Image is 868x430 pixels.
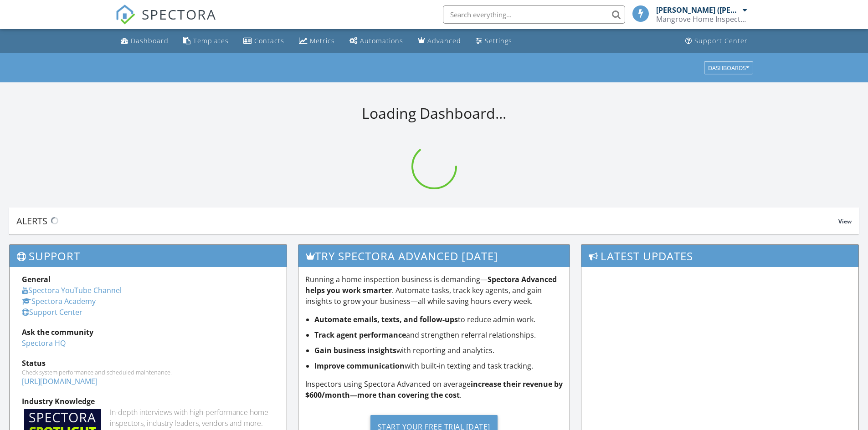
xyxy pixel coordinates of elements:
[142,5,216,24] span: SPECTORA
[295,33,339,50] a: Metrics
[314,314,563,325] li: to reduce admin work.
[708,65,749,71] div: Dashboards
[694,36,748,45] div: Support Center
[305,274,563,307] p: Running a home inspection business is demanding— . Automate tasks, track key agents, and gain ins...
[360,36,403,45] div: Automations
[314,345,563,356] li: with reporting and analytics.
[298,245,570,267] h3: Try spectora advanced [DATE]
[10,245,287,267] h3: Support
[314,314,458,324] strong: Automate emails, texts, and follow-ups
[22,358,274,369] div: Status
[656,5,740,15] div: [PERSON_NAME] ([PERSON_NAME]) [PERSON_NAME]
[180,33,232,50] a: Templates
[682,33,751,50] a: Support Center
[22,307,82,317] a: Support Center
[22,296,96,306] a: Spectora Academy
[115,12,216,31] a: SPECTORA
[314,360,563,371] li: with built-in texting and task tracking.
[305,379,563,400] strong: increase their revenue by $600/month—more than covering the cost
[22,376,98,386] a: [URL][DOMAIN_NAME]
[305,274,557,295] strong: Spectora Advanced helps you work smarter
[443,5,625,24] input: Search everything...
[22,396,274,407] div: Industry Knowledge
[131,36,169,45] div: Dashboard
[656,15,747,24] div: Mangrove Home Inspections LLC
[472,33,516,50] a: Settings
[314,329,563,340] li: and strengthen referral relationships.
[838,218,852,225] span: View
[22,274,51,284] strong: General
[305,379,563,400] p: Inspectors using Spectora Advanced on average .
[22,369,274,376] div: Check system performance and scheduled maintenance.
[22,338,66,348] a: Spectora HQ
[427,36,461,45] div: Advanced
[193,36,229,45] div: Templates
[704,61,753,74] button: Dashboards
[581,245,858,267] h3: Latest Updates
[16,215,838,227] div: Alerts
[22,285,122,295] a: Spectora YouTube Channel
[310,36,335,45] div: Metrics
[314,330,406,340] strong: Track agent performance
[414,33,465,50] a: Advanced
[485,36,512,45] div: Settings
[117,33,172,50] a: Dashboard
[240,33,288,50] a: Contacts
[314,345,396,355] strong: Gain business insights
[22,327,274,338] div: Ask the community
[314,361,405,371] strong: Improve communication
[254,36,284,45] div: Contacts
[346,33,407,50] a: Automations (Basic)
[115,5,135,25] img: The Best Home Inspection Software - Spectora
